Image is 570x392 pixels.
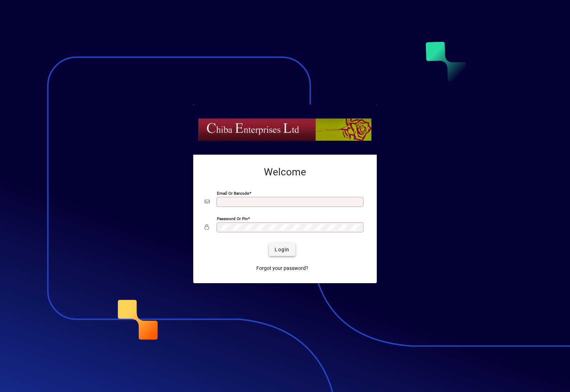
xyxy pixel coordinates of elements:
h2: Welcome [205,166,365,178]
button: Login [269,243,295,256]
span: Forgot your password? [256,265,308,272]
mat-label: Password or Pin [217,216,248,221]
a: Forgot your password? [253,262,311,275]
span: Login [275,246,289,253]
mat-label: Email or Barcode [217,191,249,196]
